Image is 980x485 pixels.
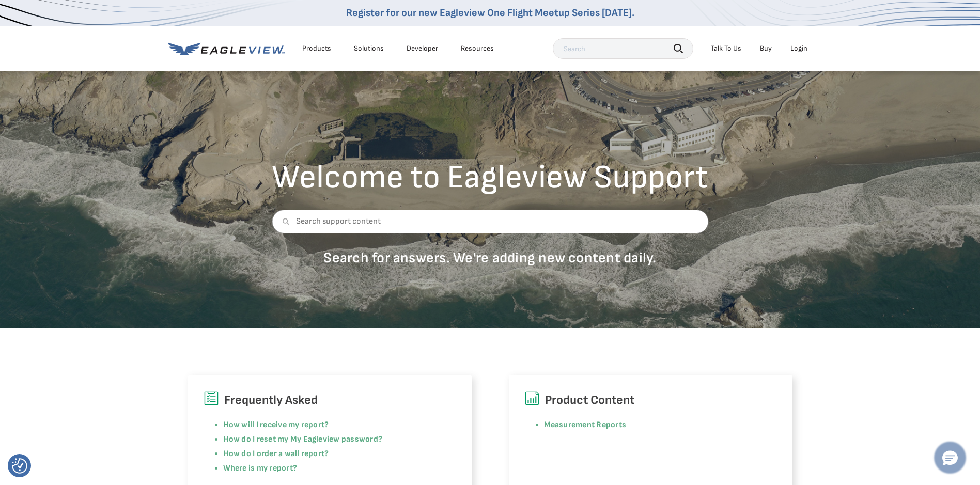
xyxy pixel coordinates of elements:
button: Hello, have a question? Let’s chat. [936,443,965,472]
img: Revisit consent button [12,458,27,474]
h2: Welcome to Eagleview Support [272,161,708,194]
a: How do I order a wall report? [223,449,329,459]
h6: Product Content [524,390,777,410]
div: Solutions [354,44,384,53]
a: Measurement Reports [544,420,627,430]
div: Resources [461,44,494,53]
a: How do I reset my My Eagleview password? [223,434,383,444]
a: Register for our new Eagleview One Flight Meetup Series [DATE]. [346,7,634,19]
a: Buy [760,44,772,53]
input: Search [553,38,693,59]
div: Products [302,44,331,53]
p: Search for answers. We're adding new content daily. [272,249,708,267]
a: How will I receive my report? [223,420,329,430]
a: Where is my report? [223,463,298,473]
button: Consent Preferences [12,458,27,474]
input: Search support content [272,210,708,233]
a: Developer [407,44,438,53]
div: Login [790,44,807,53]
h6: Frequently Asked [204,390,456,410]
div: Talk To Us [711,44,741,53]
